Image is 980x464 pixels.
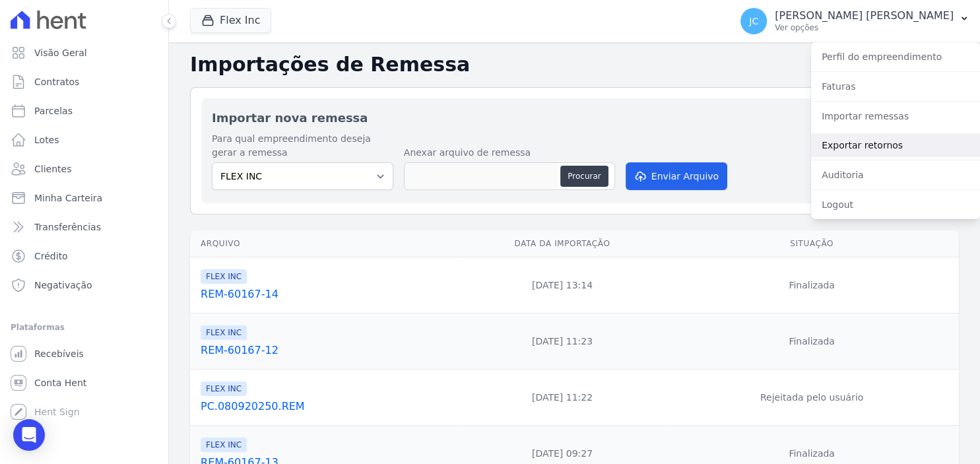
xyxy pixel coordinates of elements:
[190,230,460,257] th: Arquivo
[730,3,980,40] button: JC [PERSON_NAME] [PERSON_NAME] Ver opções
[560,166,608,187] button: Procurar
[34,347,84,360] span: Recebíveis
[201,438,247,452] span: FLEX INC
[665,257,959,314] td: Finalizada
[201,286,455,302] a: REM-60167-14
[665,314,959,370] td: Finalizada
[404,146,615,160] label: Anexar arquivo de remessa
[665,370,959,426] td: Rejeitada pelo usuário
[749,17,758,26] span: JC
[212,109,937,127] h2: Importar nova remessa
[460,230,665,257] th: Data da Importação
[34,279,92,292] span: Negativação
[460,257,665,314] td: [DATE] 13:14
[34,133,59,147] span: Lotes
[811,75,980,98] a: Faturas
[190,8,271,33] button: Flex Inc
[5,214,163,240] a: Transferências
[811,193,980,216] a: Logout
[201,269,247,284] span: FLEX INC
[34,162,71,176] span: Clientes
[13,419,45,451] div: Open Intercom Messenger
[201,343,455,358] a: REM-60167-12
[34,376,86,389] span: Conta Hent
[5,243,163,269] a: Crédito
[5,156,163,182] a: Clientes
[201,325,247,340] span: FLEX INC
[811,45,980,69] a: Perfil do empreendimento
[11,319,158,335] div: Plataformas
[190,53,959,77] h2: Importações de Remessa
[34,75,79,88] span: Contratos
[5,98,163,124] a: Parcelas
[460,370,665,426] td: [DATE] 11:22
[5,370,163,396] a: Conta Hent
[212,132,393,160] label: Para qual empreendimento deseja gerar a remessa
[775,22,954,33] p: Ver opções
[201,399,455,414] a: PC.080920250.REM
[5,40,163,66] a: Visão Geral
[5,341,163,367] a: Recebíveis
[5,185,163,211] a: Minha Carteira
[665,230,959,257] th: Situação
[811,133,980,157] a: Exportar retornos
[34,249,68,263] span: Crédito
[811,104,980,128] a: Importar remessas
[34,191,102,205] span: Minha Carteira
[201,381,247,396] span: FLEX INC
[811,163,980,187] a: Auditoria
[775,9,954,22] p: [PERSON_NAME] [PERSON_NAME]
[34,104,73,117] span: Parcelas
[34,46,87,59] span: Visão Geral
[460,314,665,370] td: [DATE] 11:23
[34,220,101,234] span: Transferências
[626,162,727,190] button: Enviar Arquivo
[5,127,163,153] a: Lotes
[5,69,163,95] a: Contratos
[5,272,163,298] a: Negativação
